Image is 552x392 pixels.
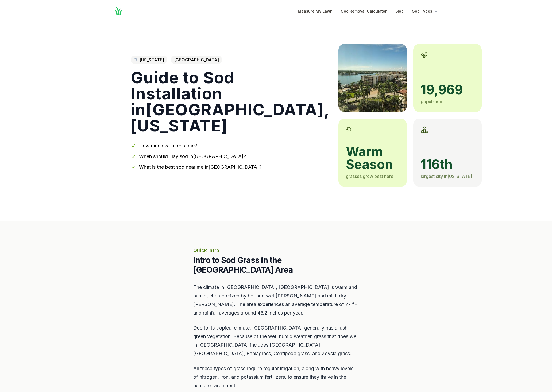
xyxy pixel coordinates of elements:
h1: Guide to Sod Installation in [GEOGRAPHIC_DATA] , [US_STATE] [131,69,330,134]
span: [GEOGRAPHIC_DATA] [171,56,222,64]
span: 116th [421,158,474,171]
button: Sod Types [412,8,439,14]
p: Due to its tropical climate, [GEOGRAPHIC_DATA] generally has a lush green vegetation. Because of ... [193,324,359,358]
p: Quick Intro [193,247,359,254]
span: largest city in [US_STATE] [421,174,472,179]
p: All these types of grass require regular irrigation, along with heavy levels of nitrogen, iron, a... [193,364,359,390]
a: When should I lay sod in[GEOGRAPHIC_DATA]? [139,154,246,159]
a: How much will it cost me? [139,143,197,148]
span: 19,969 [421,83,474,96]
h2: Intro to Sod Grass in the [GEOGRAPHIC_DATA] Area [193,255,359,275]
span: population [421,99,442,104]
p: The climate in [GEOGRAPHIC_DATA], [GEOGRAPHIC_DATA] is warm and humid, characterized by hot and w... [193,283,359,317]
a: Sod Removal Calculator [341,8,387,14]
img: Florida state outline [134,58,137,62]
a: [US_STATE] [131,56,167,64]
a: What is the best sod near me in[GEOGRAPHIC_DATA]? [139,164,261,170]
a: Measure My Lawn [298,8,333,14]
span: warm season [346,145,399,171]
a: Blog [395,8,404,14]
span: grasses grow best here [346,174,393,179]
img: A picture of Naples [338,44,407,112]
